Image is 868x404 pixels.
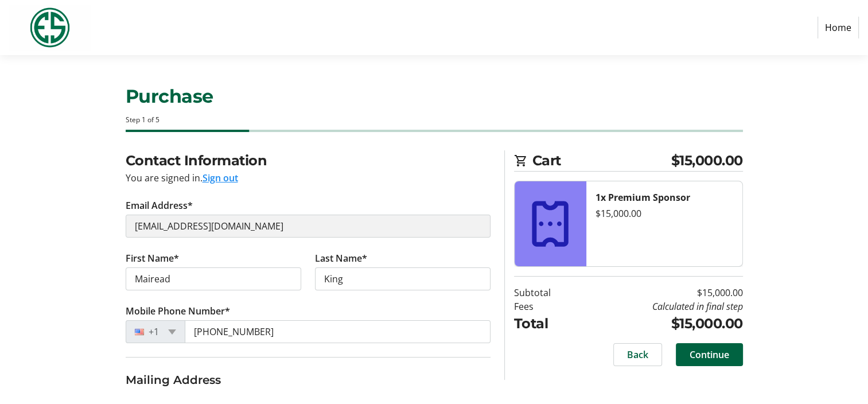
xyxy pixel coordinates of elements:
[690,348,729,362] span: Continue
[613,343,662,366] button: Back
[126,251,179,265] label: First Name*
[203,171,238,185] button: Sign out
[580,300,743,313] td: Calculated in final step
[126,171,491,185] div: You are signed in.
[514,286,580,300] td: Subtotal
[676,343,743,366] button: Continue
[126,199,193,212] label: Email Address*
[818,17,859,38] a: Home
[126,83,743,110] h1: Purchase
[514,313,580,334] td: Total
[627,348,648,362] span: Back
[126,150,491,171] h2: Contact Information
[580,286,743,300] td: $15,000.00
[595,191,690,204] strong: 1x Premium Sponsor
[126,371,491,389] h3: Mailing Address
[9,5,91,50] img: Evans Scholars Foundation's Logo
[126,115,743,125] div: Step 1 of 5
[595,207,733,220] div: $15,000.00
[514,300,580,313] td: Fees
[532,150,671,171] span: Cart
[315,251,367,265] label: Last Name*
[580,313,743,334] td: $15,000.00
[671,150,743,171] span: $15,000.00
[126,304,230,318] label: Mobile Phone Number*
[185,320,491,343] input: (201) 555-0123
